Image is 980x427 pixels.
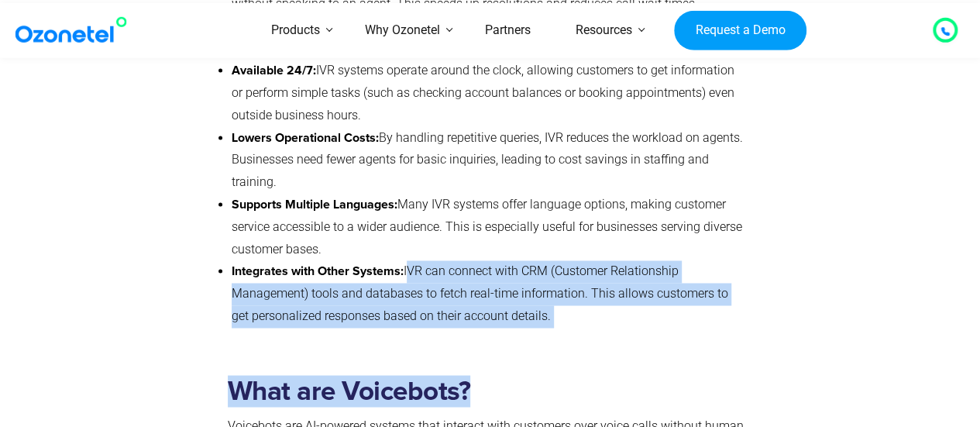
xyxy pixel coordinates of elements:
[232,127,747,194] li: By handling repetitive queries, IVR reduces the workload on agents. Businesses need fewer agents ...
[232,60,747,126] li: IVR systems operate around the clock, allowing customers to get information or perform simple tas...
[462,3,553,58] a: Partners
[232,265,404,277] strong: Integrates with Other Systems:
[232,198,397,211] strong: Supports Multiple Languages:
[342,3,462,58] a: Why Ozonetel
[232,194,747,260] li: Many IVR systems offer language options, making customer service accessible to a wider audience. ...
[228,375,747,407] h2: What are Voicebots?
[232,260,747,327] li: IVR can connect with CRM (Customer Relationship Management) tools and databases to fetch real-tim...
[249,3,342,58] a: Products
[232,64,316,77] strong: Available 24/7:
[232,132,379,144] strong: Lowers Operational Costs:
[553,3,655,58] a: Resources
[674,10,806,50] a: Request a Demo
